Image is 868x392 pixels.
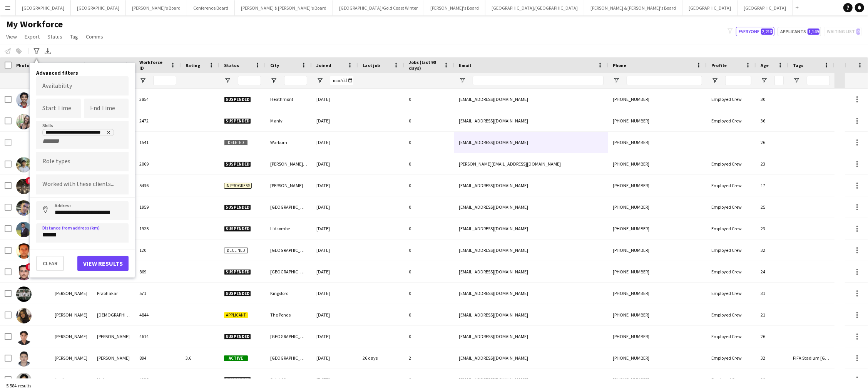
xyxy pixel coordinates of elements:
div: [EMAIL_ADDRESS][DOMAIN_NAME] [454,283,608,304]
span: Suspended [224,334,251,340]
span: 1,149 [808,28,819,35]
span: City [270,62,279,68]
input: Email Filter Input [473,76,604,85]
div: 23 [756,218,788,239]
span: ! [25,263,33,271]
span: ! [25,177,33,184]
div: 0 [404,153,454,174]
div: [GEOGRAPHIC_DATA] [266,196,312,218]
div: [EMAIL_ADDRESS][DOMAIN_NAME] [454,218,608,239]
img: (Marty) Rob Alix [16,92,32,108]
button: [GEOGRAPHIC_DATA] [738,0,793,15]
div: [DATE] [312,175,358,196]
input: Profile Filter Input [725,76,751,85]
div: 26 [756,326,788,347]
span: View [6,33,17,40]
div: Manly [266,110,312,131]
button: [PERSON_NAME]'s Board [126,0,187,15]
div: 869 [135,261,181,282]
div: 4844 [135,304,181,325]
div: 2472 [135,110,181,131]
div: [EMAIL_ADDRESS][DOMAIN_NAME] [454,175,608,196]
div: 1959 [135,196,181,218]
div: [DATE] [312,283,358,304]
span: Profile [711,62,727,68]
div: 0 [404,369,454,390]
div: 4614 [135,326,181,347]
div: [DATE] [312,261,358,282]
div: 36 [756,110,788,131]
div: [PERSON_NAME] [92,347,135,369]
div: 0 [404,196,454,218]
img: Aaron Zhang [16,351,32,367]
span: Rating [186,62,200,68]
a: Tag [67,32,81,42]
span: Suspended [224,269,251,275]
div: [DATE] [312,240,358,261]
div: 571 [135,283,181,304]
div: 23 [756,153,788,174]
div: [DATE] [312,110,358,131]
div: 0 [404,240,454,261]
div: Employed Crew [707,175,756,196]
input: Type to search role types... [42,158,122,165]
div: [GEOGRAPHIC_DATA] [266,261,312,282]
input: Phone Filter Input [627,76,702,85]
div: [DATE] [312,304,358,325]
div: Employed Crew [707,369,756,390]
div: [PERSON_NAME] [50,283,92,304]
div: [PERSON_NAME][GEOGRAPHIC_DATA] [266,153,312,174]
span: Photo [16,62,29,68]
span: Tags [793,62,803,68]
button: [GEOGRAPHIC_DATA] [71,0,126,15]
span: Jobs (last 90 days) [409,59,440,71]
span: Tag [70,33,78,40]
div: 0 [404,326,454,347]
div: Employed Crew [707,153,756,174]
div: 1925 [135,218,181,239]
img: Aakash Panjabi [16,243,32,259]
div: 1541 [135,132,181,153]
div: [PERSON_NAME] [50,304,92,325]
div: Aarti [50,369,92,390]
div: 26 days [358,347,404,369]
span: Export [25,33,40,40]
span: Workforce ID [139,59,167,71]
div: The Ponds [266,304,312,325]
div: 2069 [135,153,181,174]
button: [GEOGRAPHIC_DATA] [16,0,71,15]
button: Open Filter Menu [613,77,620,84]
span: Deleted [224,140,248,146]
div: [PHONE_NUMBER] [608,153,707,174]
span: Active [224,355,248,361]
input: Row Selection is disabled for this row (unchecked) [5,139,12,146]
span: Status [224,62,239,68]
div: [PHONE_NUMBER] [608,304,707,325]
input: City Filter Input [284,76,307,85]
span: First Name [55,62,78,68]
div: [DATE] [312,89,358,110]
app-action-btn: Export XLSX [43,47,52,56]
button: Open Filter Menu [224,77,231,84]
div: 31 [756,283,788,304]
div: [DATE] [312,132,358,153]
input: Workforce ID Filter Input [153,76,176,85]
div: Employed Crew [707,347,756,369]
div: 26 [756,132,788,153]
div: [EMAIL_ADDRESS][DOMAIN_NAME] [454,240,608,261]
span: Age [761,62,769,68]
button: Open Filter Menu [711,77,718,84]
img: Aaron Marasigan [16,330,32,345]
button: [PERSON_NAME] & [PERSON_NAME]'s Board [235,0,333,15]
div: 3854 [135,89,181,110]
button: [GEOGRAPHIC_DATA] [682,0,738,15]
div: [PHONE_NUMBER] [608,89,707,110]
div: [EMAIL_ADDRESS][DOMAIN_NAME] [454,347,608,369]
div: [DATE] [312,326,358,347]
img: Aaditya Sharma [16,200,32,216]
div: [EMAIL_ADDRESS][DOMAIN_NAME] [454,196,608,218]
div: 120 [135,240,181,261]
app-action-btn: Advanced filters [32,47,41,56]
div: 3.6 [181,347,219,369]
input: Status Filter Input [238,76,261,85]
